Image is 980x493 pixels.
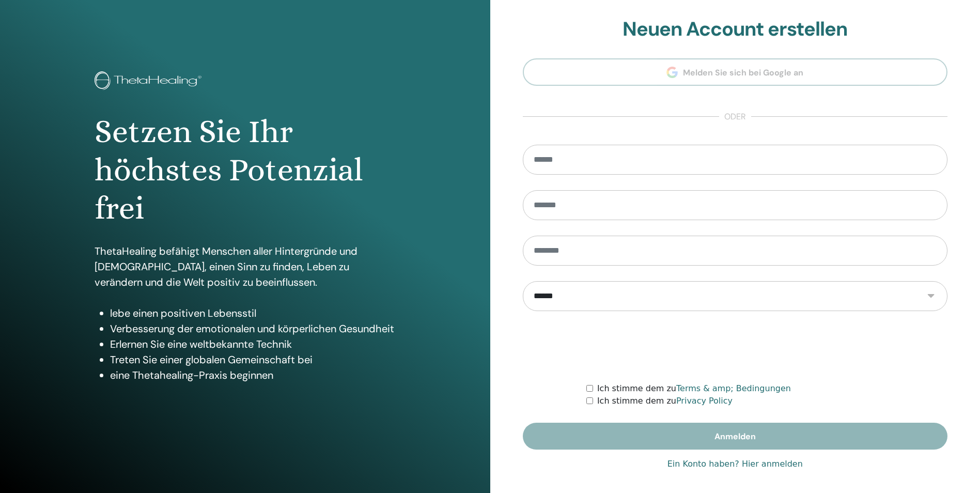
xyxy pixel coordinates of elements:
[597,382,791,395] label: Ich stimme dem zu
[597,395,733,407] label: Ich stimme dem zu
[110,336,395,352] li: Erlernen Sie eine weltbekannte Technik
[523,18,948,41] h2: Neuen Account erstellen
[110,305,395,321] li: lebe einen positiven Lebensstil
[676,383,791,393] a: Terms & amp; Bedingungen
[95,113,395,228] h1: Setzen Sie Ihr höchstes Potenzial frei
[95,243,395,290] p: ThetaHealing befähigt Menschen aller Hintergründe und [DEMOGRAPHIC_DATA], einen Sinn zu finden, L...
[110,352,395,367] li: Treten Sie einer globalen Gemeinschaft bei
[657,327,814,367] iframe: reCAPTCHA
[676,396,733,406] a: Privacy Policy
[719,111,751,123] span: oder
[110,321,395,336] li: Verbesserung der emotionalen und körperlichen Gesundheit
[110,367,395,383] li: eine Thetahealing-Praxis beginnen
[667,458,803,470] a: Ein Konto haben? Hier anmelden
